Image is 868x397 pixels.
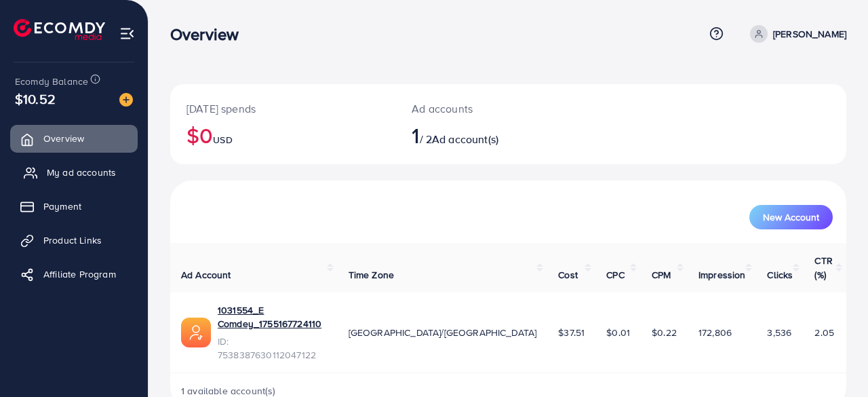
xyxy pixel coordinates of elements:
[181,318,211,347] img: ic-ads-acc.e4c84228.svg
[349,268,394,282] span: Time Zone
[14,19,105,40] img: logo
[763,212,819,222] span: New Account
[606,268,624,282] span: CPC
[558,326,585,339] span: $37.51
[432,132,498,147] span: Ad account(s)
[10,159,138,186] a: My ad accounts
[10,193,138,220] a: Payment
[213,133,232,147] span: USD
[119,26,135,41] img: menu
[810,336,858,387] iframe: Chat
[652,326,677,339] span: $0.22
[10,261,138,288] a: Affiliate Program
[412,122,548,148] h2: / 2
[349,326,537,339] span: [GEOGRAPHIC_DATA]/[GEOGRAPHIC_DATA]
[218,303,327,331] a: 1031554_E Comdey_1755167724110
[652,268,671,282] span: CPM
[558,268,578,282] span: Cost
[43,200,81,213] span: Payment
[814,254,832,281] span: CTR (%)
[698,268,746,282] span: Impression
[412,119,419,151] span: 1
[10,227,138,254] a: Product Links
[119,93,133,107] img: image
[43,267,116,281] span: Affiliate Program
[749,205,833,229] button: New Account
[186,122,379,148] h2: $0
[10,125,138,152] a: Overview
[698,326,732,339] span: 172,806
[745,25,846,43] a: [PERSON_NAME]
[767,326,791,339] span: 3,536
[170,24,250,44] h3: Overview
[606,326,630,339] span: $0.01
[47,166,116,179] span: My ad accounts
[412,100,548,117] p: Ad accounts
[218,335,327,362] span: ID: 7538387630112047122
[814,326,834,339] span: 2.05
[43,132,84,145] span: Overview
[773,26,846,42] p: [PERSON_NAME]
[767,268,793,282] span: Clicks
[181,268,231,282] span: Ad Account
[43,233,102,247] span: Product Links
[15,89,56,109] span: $10.52
[15,75,88,88] span: Ecomdy Balance
[186,100,379,117] p: [DATE] spends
